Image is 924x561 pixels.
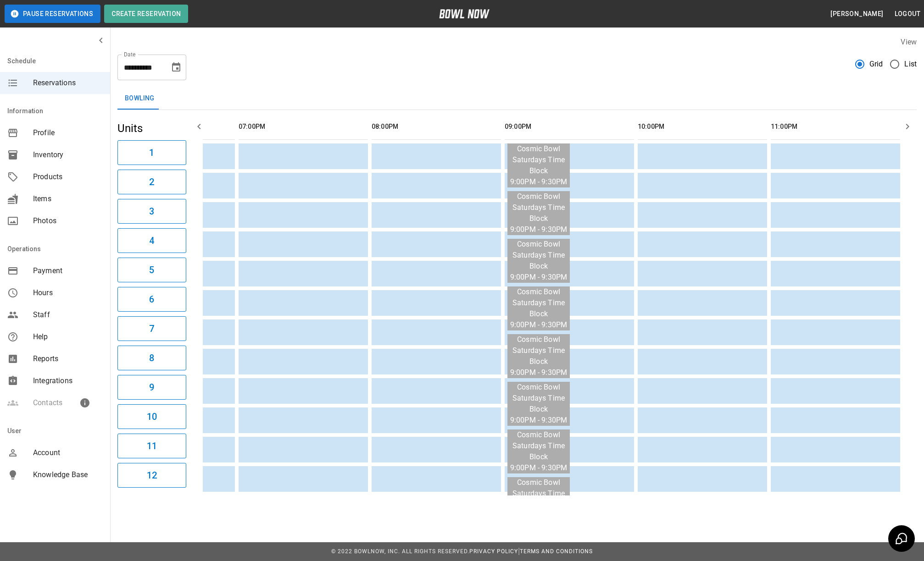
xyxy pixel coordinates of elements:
button: 9 [117,375,186,400]
span: Profile [33,127,103,138]
button: Bowling [117,88,162,110]
button: Pause Reservations [5,5,100,23]
h6: 9 [149,380,154,395]
span: List [904,59,917,70]
h6: 10 [147,409,157,424]
button: 3 [117,199,186,224]
th: 08:00PM [372,114,501,140]
span: Staff [33,309,103,320]
button: 1 [117,140,186,165]
span: Help [33,331,103,342]
h6: 12 [147,468,157,483]
span: Photos [33,215,103,226]
th: 09:00PM [505,114,634,140]
a: Privacy Policy [469,548,518,555]
span: Account [33,447,103,458]
button: 10 [117,404,186,429]
span: Items [33,193,103,204]
button: 5 [117,258,186,282]
img: logo [439,9,490,18]
button: 12 [117,463,186,488]
h6: 6 [149,292,154,307]
label: View [901,38,917,46]
button: [PERSON_NAME] [827,5,887,22]
h6: 8 [149,351,154,365]
span: Reservations [33,77,103,88]
span: Integrations [33,375,103,386]
button: 6 [117,287,186,312]
span: © 2022 BowlNow, Inc. All Rights Reserved. [331,548,469,555]
h6: 1 [149,145,154,160]
button: 11 [117,434,186,458]
span: Reports [33,353,103,364]
span: Hours [33,287,103,298]
span: Grid [869,59,883,70]
h6: 2 [149,175,154,189]
button: Logout [891,5,924,22]
button: 4 [117,228,186,253]
button: 2 [117,170,186,194]
th: 11:00PM [771,114,900,140]
button: 7 [117,316,186,341]
span: Products [33,171,103,182]
h6: 4 [149,233,154,248]
span: Payment [33,265,103,276]
button: 8 [117,346,186,370]
h5: Units [117,121,186,136]
div: inventory tabs [117,88,917,110]
h6: 11 [147,439,157,453]
h6: 5 [149,263,154,277]
h6: 3 [149,204,154,219]
button: Create Reservation [104,5,188,23]
span: Inventory [33,149,103,160]
button: Choose date, selected date is Sep 20, 2025 [167,58,185,77]
h6: 7 [149,321,154,336]
th: 10:00PM [638,114,767,140]
a: Terms and Conditions [520,548,593,555]
span: Knowledge Base [33,469,103,480]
